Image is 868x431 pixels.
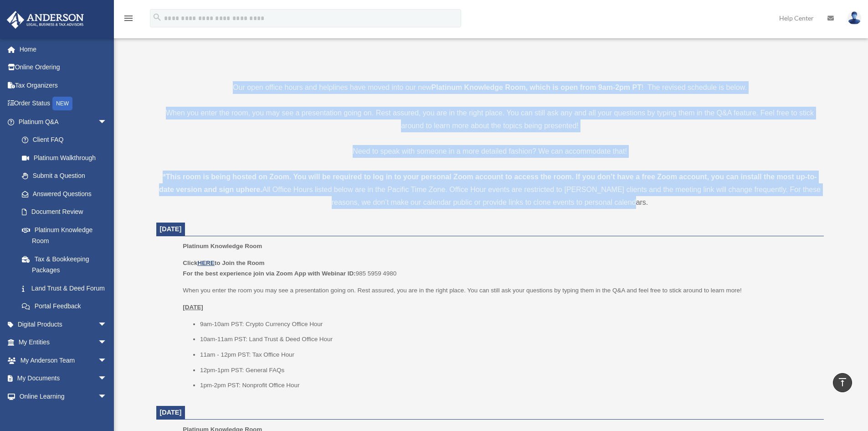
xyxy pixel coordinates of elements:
b: Click to Join the Room [183,260,264,266]
span: Platinum Knowledge Room [183,243,262,249]
span: arrow_drop_down [98,369,116,388]
a: Answered Questions [13,185,121,203]
span: arrow_drop_down [98,351,116,370]
b: For the best experience join via Zoom App with Webinar ID: [183,270,355,277]
li: 11am - 12pm PST: Tax Office Hour [200,349,817,360]
a: Tax Organizers [6,76,121,94]
a: Tax & Bookkeeping Packages [13,250,121,279]
p: Our open office hours and helplines have moved into our new ! The revised schedule is below. [156,81,824,94]
p: When you enter the room, you may see a presentation going on. Rest assured, you are in the right ... [156,107,824,132]
i: menu [123,13,134,24]
a: Order StatusNEW [6,94,121,113]
span: [DATE] [160,409,182,416]
a: Document Review [13,203,121,221]
a: My Entitiesarrow_drop_down [6,333,121,352]
a: Platinum Q&Aarrow_drop_down [6,113,121,131]
a: Submit a Question [13,167,121,185]
div: All Office Hours listed below are in the Pacific Time Zone. Office Hour events are restricted to ... [156,171,824,209]
a: My Documentsarrow_drop_down [6,369,121,388]
a: My Anderson Teamarrow_drop_down [6,351,121,369]
i: vertical_align_top [837,377,848,388]
p: 985 5959 4980 [183,258,817,279]
a: vertical_align_top [833,373,852,392]
a: here [245,186,260,193]
li: 10am-11am PST: Land Trust & Deed Office Hour [200,334,817,345]
a: Online Ordering [6,58,121,77]
li: 12pm-1pm PST: General FAQs [200,365,817,376]
a: menu [123,16,134,24]
a: Online Learningarrow_drop_down [6,387,121,405]
u: [DATE] [183,304,203,311]
img: Anderson Advisors Platinum Portal [4,11,87,29]
p: Need to speak with someone in a more detailed fashion? We can accommodate that! [156,145,824,158]
span: [DATE] [160,225,182,233]
a: Platinum Knowledge Room [13,221,116,250]
strong: . [260,186,262,193]
i: search [152,12,162,22]
span: arrow_drop_down [98,113,116,131]
p: When you enter the room you may see a presentation going on. Rest assured, you are in the right p... [183,285,817,296]
strong: *This room is being hosted on Zoom. You will be required to log in to your personal Zoom account ... [159,173,817,193]
a: Home [6,40,121,58]
div: NEW [52,97,72,110]
a: HERE [197,260,214,266]
span: arrow_drop_down [98,387,116,406]
a: Client FAQ [13,131,121,149]
span: arrow_drop_down [98,333,116,352]
span: arrow_drop_down [98,315,116,334]
li: 1pm-2pm PST: Nonprofit Office Hour [200,380,817,391]
img: User Pic [847,11,861,25]
a: Platinum Walkthrough [13,149,121,167]
a: Digital Productsarrow_drop_down [6,315,121,333]
a: Portal Feedback [13,297,121,316]
strong: Platinum Knowledge Room, which is open from 9am-2pm PT [431,83,642,91]
a: Land Trust & Deed Forum [13,279,121,297]
li: 9am-10am PST: Crypto Currency Office Hour [200,319,817,330]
